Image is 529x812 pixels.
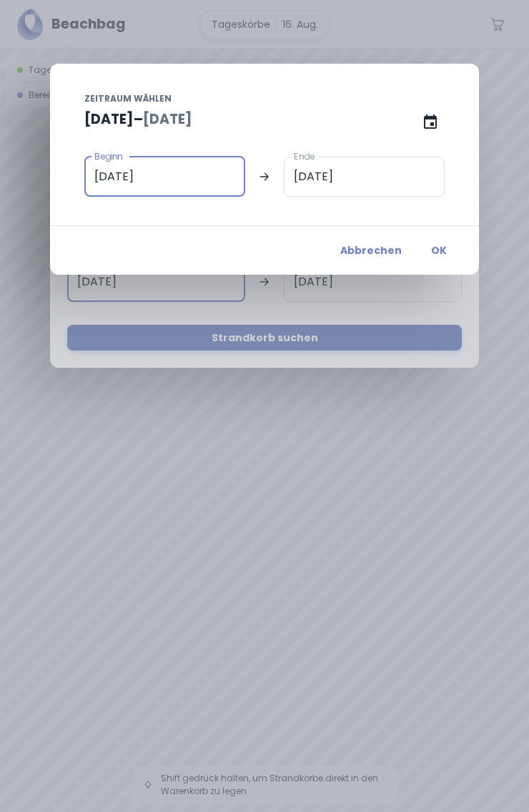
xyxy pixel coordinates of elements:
label: Ende [294,150,315,162]
label: Beginn [94,150,123,162]
button: OK [416,238,462,263]
input: dd.mm.yyyy [84,157,245,197]
button: [DATE] [143,109,192,130]
span: Zeitraum wählen [84,92,172,105]
h5: – [134,109,143,130]
button: Texteingabeansicht ist geöffnet, zur Kalenderansicht wechseln [416,108,445,137]
button: [DATE] [84,109,134,130]
button: Abbrechen [335,238,407,263]
input: dd.mm.yyyy [284,157,445,197]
